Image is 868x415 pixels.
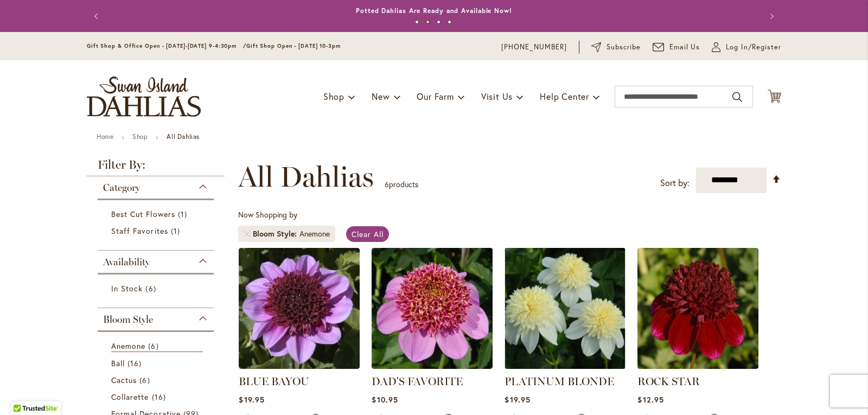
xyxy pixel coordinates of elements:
[637,375,700,388] a: ROCK STAR
[299,228,330,239] div: Anemone
[111,209,175,219] span: Best Cut Flowers
[759,5,781,27] button: Next
[346,226,389,242] a: Clear All
[253,228,299,239] span: Bloom Style
[669,42,700,53] span: Email Us
[372,248,493,369] img: DAD'S FAVORITE
[139,374,152,386] span: 6
[111,375,137,385] span: Cactus
[145,283,158,294] span: 6
[103,182,140,194] span: Category
[111,283,203,294] a: In Stock 6
[712,42,781,53] a: Log In/Register
[178,208,190,220] span: 1
[385,176,418,193] p: products
[111,391,203,403] a: Collarette 16
[426,20,430,24] button: 2 of 4
[372,394,398,405] span: $10.95
[127,357,144,369] span: 16
[111,341,145,351] span: Anemone
[239,248,360,369] img: BLUE BAYOU
[540,91,589,102] span: Help Center
[111,283,143,293] span: In Stock
[111,358,125,368] span: Ball
[8,376,39,407] iframe: Launch Accessibility Center
[385,179,389,189] span: 6
[505,248,626,369] img: PLATINUM BLONDE
[111,225,203,237] a: Staff Favorites
[87,5,108,27] button: Previous
[653,42,700,53] a: Email Us
[239,361,360,371] a: BLUE BAYOU
[505,394,530,405] span: $19.95
[637,394,663,405] span: $12.95
[246,42,341,49] span: Gift Shop Open - [DATE] 10-3pm
[238,161,374,193] span: All Dahlias
[171,225,183,237] span: 1
[660,173,690,193] label: Sort by:
[97,132,113,141] a: Home
[111,208,203,220] a: Best Cut Flowers
[372,375,463,388] a: DAD'S FAVORITE
[505,375,614,388] a: PLATINUM BLONDE
[238,209,297,220] span: Now Shopping by
[103,256,150,268] span: Availability
[87,76,201,117] a: store logo
[637,248,758,369] img: ROCK STAR
[87,42,246,49] span: Gift Shop & Office Open - [DATE]-[DATE] 9-4:30pm /
[111,392,149,402] span: Collarette
[501,42,567,53] a: [PHONE_NUMBER]
[591,42,641,53] a: Subscribe
[417,91,454,102] span: Our Farm
[726,42,781,53] span: Log In/Register
[103,314,153,325] span: Bloom Style
[239,394,264,405] span: $19.95
[167,132,200,141] strong: All Dahlias
[372,361,493,371] a: DAD'S FAVORITE
[372,91,390,102] span: New
[607,42,641,53] span: Subscribe
[505,361,626,371] a: PLATINUM BLONDE
[323,91,344,102] span: Shop
[448,20,451,24] button: 4 of 4
[87,159,225,176] strong: Filter By:
[111,226,168,236] span: Staff Favorites
[152,391,169,403] span: 16
[356,7,512,15] a: Potted Dahlias Are Ready and Available Now!
[415,20,419,24] button: 1 of 4
[111,357,203,369] a: Ball 16
[132,132,148,141] a: Shop
[481,91,513,102] span: Visit Us
[244,231,250,237] a: Remove Bloom Style Anemone
[637,361,758,371] a: ROCK STAR
[111,340,203,352] a: Anemone 6
[148,340,161,352] span: 6
[437,20,441,24] button: 3 of 4
[239,375,309,388] a: BLUE BAYOU
[352,229,384,239] span: Clear All
[111,374,203,386] a: Cactus 6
